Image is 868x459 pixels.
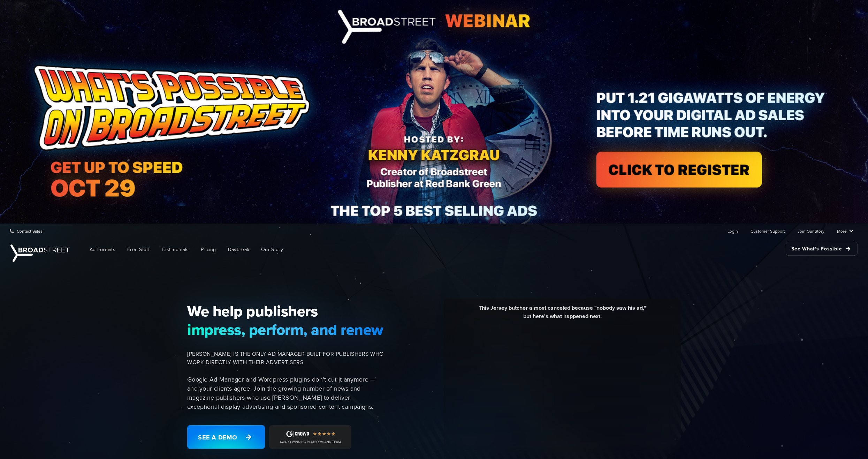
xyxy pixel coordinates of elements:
[127,246,150,253] span: Free Stuff
[187,425,265,449] a: See a Demo
[10,224,43,238] a: Contact Sales
[223,242,254,257] a: Daybreak
[122,242,155,257] a: Free Stuff
[256,242,288,257] a: Our Story
[187,350,384,367] span: [PERSON_NAME] IS THE ONLY AD MANAGER BUILT FOR PUBLISHERS WHO WORK DIRECTLY WITH THEIR ADVERTISERS
[187,302,384,320] span: We help publishers
[201,246,216,253] span: Pricing
[449,326,676,453] iframe: YouTube video player
[751,224,785,238] a: Customer Support
[84,242,121,257] a: Ad Formats
[798,224,824,238] a: Join Our Story
[73,238,858,261] nav: Main
[837,224,853,238] a: More
[261,246,283,253] span: Our Story
[187,321,384,339] span: impress, perform, and renew
[449,304,676,326] div: This Jersey butcher almost canceled because "nobody saw his ad," but here's what happened next.
[10,244,69,262] img: Broadstreet | The Ad Manager for Small Publishers
[187,375,384,411] p: Google Ad Manager and Wordpress plugins don't cut it anymore — and your clients agree. Join the g...
[786,242,858,256] a: See What's Possible
[161,246,189,253] span: Testimonials
[228,246,249,253] span: Daybreak
[90,246,115,253] span: Ad Formats
[156,242,194,257] a: Testimonials
[728,224,738,238] a: Login
[196,242,221,257] a: Pricing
